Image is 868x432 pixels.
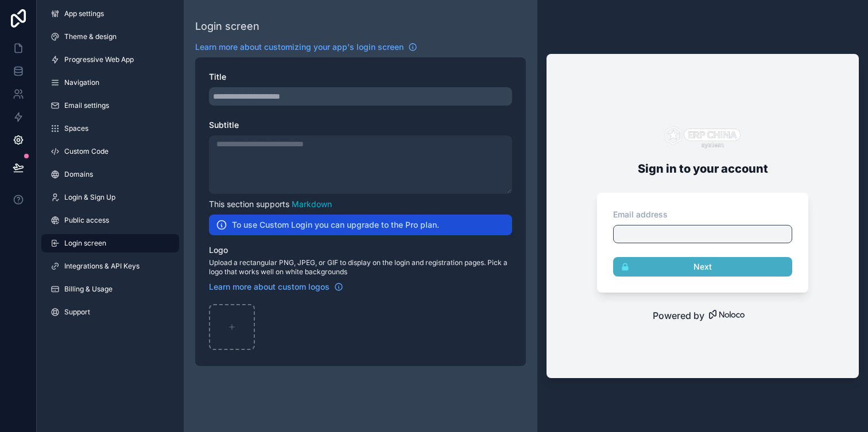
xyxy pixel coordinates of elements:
[41,96,179,115] a: Email settings
[41,119,179,138] a: Spaces
[547,309,859,322] a: Powered by
[613,257,792,277] button: Next
[209,258,512,277] span: Upload a rectangular PNG, JPEG, or GIF to display on the login and registration pages. Pick a log...
[209,281,343,293] a: Learn more about custom logos
[41,257,179,275] a: Integrations & API Keys
[41,188,179,207] a: Login & Sign Up
[653,309,704,322] span: Powered by
[41,234,179,252] a: Login screen
[41,5,179,23] a: App settings
[41,73,179,92] a: Navigation
[209,120,239,130] span: Subtitle
[64,9,104,18] span: App settings
[613,209,668,220] label: Email address
[41,211,179,229] a: Public access
[209,245,228,255] span: Logo
[41,50,179,69] a: Progressive Web App
[64,285,113,294] span: Billing & Usage
[64,193,115,202] span: Login & Sign Up
[64,170,93,179] span: Domains
[64,124,88,133] span: Spaces
[195,41,417,53] a: Learn more about customizing your app's login screen
[64,239,106,248] span: Login screen
[232,219,439,231] h2: To use Custom Login you can upgrade to the Pro plan.
[209,281,330,293] span: Learn more about custom logos
[64,101,109,110] span: Email settings
[41,165,179,184] a: Domains
[209,72,226,81] span: Title
[64,216,109,225] span: Public access
[195,41,404,53] span: Learn more about customizing your app's login screen
[64,55,134,64] span: Progressive Web App
[195,18,259,34] div: Login screen
[41,142,179,161] a: Custom Code
[64,308,90,317] span: Support
[64,262,139,271] span: Integrations & API Keys
[64,32,117,41] span: Theme & design
[592,158,813,179] h2: Sign in to your account
[41,28,179,46] a: Theme & design
[64,78,99,87] span: Navigation
[209,199,289,209] span: This section supports
[292,199,332,209] a: Markdown
[41,303,179,321] a: Support
[41,280,179,298] a: Billing & Usage
[665,126,741,149] img: logo
[64,147,108,156] span: Custom Code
